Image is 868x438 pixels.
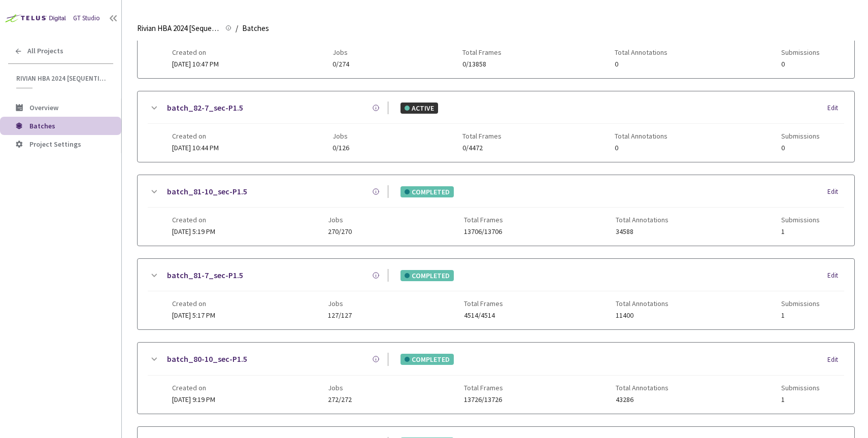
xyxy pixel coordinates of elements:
[172,216,215,224] span: Created on
[172,132,219,140] span: Created on
[138,91,854,162] div: batch_82-7_sec-P1.5ACTIVEEditCreated on[DATE] 10:44 PMJobs0/126Total Frames0/4472Total Annotation...
[172,48,219,56] span: Created on
[172,395,215,404] span: [DATE] 9:19 PM
[616,384,669,392] span: Total Annotations
[615,144,667,152] span: 0
[464,396,503,403] span: 13726/13726
[781,312,820,319] span: 1
[332,48,349,56] span: Jobs
[328,396,352,403] span: 272/272
[332,144,349,152] span: 0/126
[400,354,454,365] div: COMPLETED
[138,343,854,413] div: batch_80-10_sec-P1.5COMPLETEDEditCreated on[DATE] 9:19 PMJobs272/272Total Frames13726/13726Total ...
[615,48,667,56] span: Total Annotations
[464,384,503,392] span: Total Frames
[328,299,352,308] span: Jobs
[172,59,219,69] span: [DATE] 10:47 PM
[781,299,820,308] span: Submissions
[616,396,669,403] span: 43286
[781,60,820,68] span: 0
[242,22,269,35] span: Batches
[464,299,503,308] span: Total Frames
[400,270,454,281] div: COMPLETED
[827,355,844,365] div: Edit
[328,312,352,319] span: 127/127
[167,102,243,114] a: batch_82-7_sec-P1.5
[328,216,352,224] span: Jobs
[462,60,502,68] span: 0/13858
[781,48,820,56] span: Submissions
[172,143,219,152] span: [DATE] 10:44 PM
[236,22,238,35] li: /
[27,47,63,55] span: All Projects
[29,121,55,130] span: Batches
[616,216,669,224] span: Total Annotations
[781,132,820,140] span: Submissions
[172,311,215,320] span: [DATE] 5:17 PM
[167,269,243,282] a: batch_81-7_sec-P1.5
[462,48,502,56] span: Total Frames
[827,271,844,281] div: Edit
[73,13,100,23] div: GT Studio
[462,132,502,140] span: Total Frames
[781,228,820,235] span: 1
[615,60,667,68] span: 0
[464,312,503,319] span: 4514/4514
[615,132,667,140] span: Total Annotations
[172,299,215,308] span: Created on
[827,187,844,197] div: Edit
[332,60,349,68] span: 0/274
[462,144,502,152] span: 0/4472
[781,384,820,392] span: Submissions
[400,103,438,114] div: ACTIVE
[172,384,215,392] span: Created on
[172,227,215,236] span: [DATE] 5:19 PM
[332,132,349,140] span: Jobs
[167,353,247,365] a: batch_80-10_sec-P1.5
[400,186,454,197] div: COMPLETED
[616,299,669,308] span: Total Annotations
[616,228,669,235] span: 34588
[29,103,58,112] span: Overview
[328,384,352,392] span: Jobs
[138,175,854,246] div: batch_81-10_sec-P1.5COMPLETEDEditCreated on[DATE] 5:19 PMJobs270/270Total Frames13706/13706Total ...
[138,259,854,329] div: batch_81-7_sec-P1.5COMPLETEDEditCreated on[DATE] 5:17 PMJobs127/127Total Frames4514/4514Total Ann...
[827,103,844,113] div: Edit
[29,140,81,149] span: Project Settings
[464,216,503,224] span: Total Frames
[328,228,352,235] span: 270/270
[167,185,247,198] a: batch_81-10_sec-P1.5
[16,74,107,83] span: Rivian HBA 2024 [Sequential]
[781,396,820,403] span: 1
[616,312,669,319] span: 11400
[464,228,503,235] span: 13706/13706
[138,8,854,78] div: batch_82-10_sec-P1.5ACTIVEEditCreated on[DATE] 10:47 PMJobs0/274Total Frames0/13858Total Annotati...
[781,144,820,152] span: 0
[137,22,219,35] span: Rivian HBA 2024 [Sequential]
[781,216,820,224] span: Submissions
